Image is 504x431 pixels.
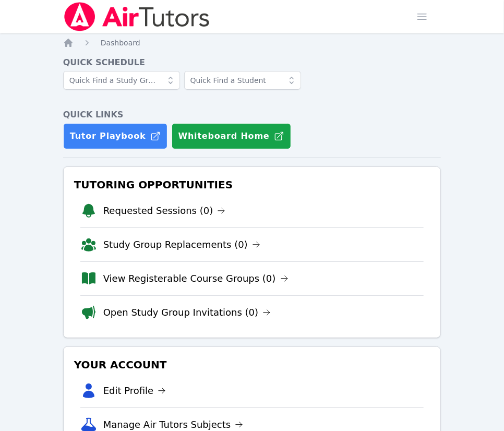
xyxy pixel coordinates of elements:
[63,109,441,121] h4: Quick Links
[63,38,441,48] nav: Breadcrumb
[63,2,211,31] img: Air Tutors
[63,71,180,90] input: Quick Find a Study Group
[103,384,166,398] a: Edit Profile
[63,123,167,149] a: Tutor Playbook
[172,123,291,149] button: Whiteboard Home
[72,355,433,374] h3: Your Account
[103,305,271,320] a: Open Study Group Invitations (0)
[72,175,433,194] h3: Tutoring Opportunities
[103,237,260,252] a: Study Group Replacements (0)
[63,56,441,69] h4: Quick Schedule
[184,71,301,90] input: Quick Find a Student
[103,203,226,218] a: Requested Sessions (0)
[101,39,140,47] span: Dashboard
[103,271,289,286] a: View Registerable Course Groups (0)
[101,38,140,48] a: Dashboard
